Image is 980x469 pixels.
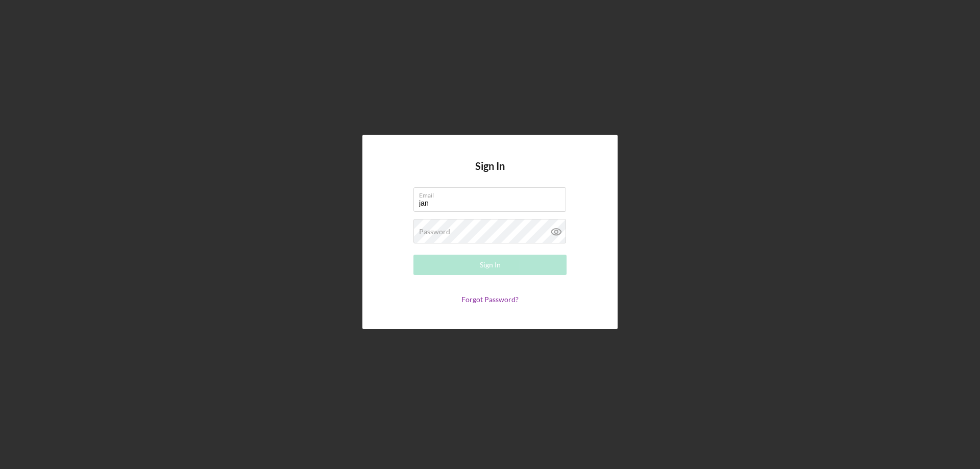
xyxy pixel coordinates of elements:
div: Sign In [480,255,501,275]
label: Email [419,188,566,199]
button: Sign In [413,255,567,275]
label: Password [419,228,450,236]
a: Forgot Password? [461,295,519,304]
h4: Sign In [475,160,505,187]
